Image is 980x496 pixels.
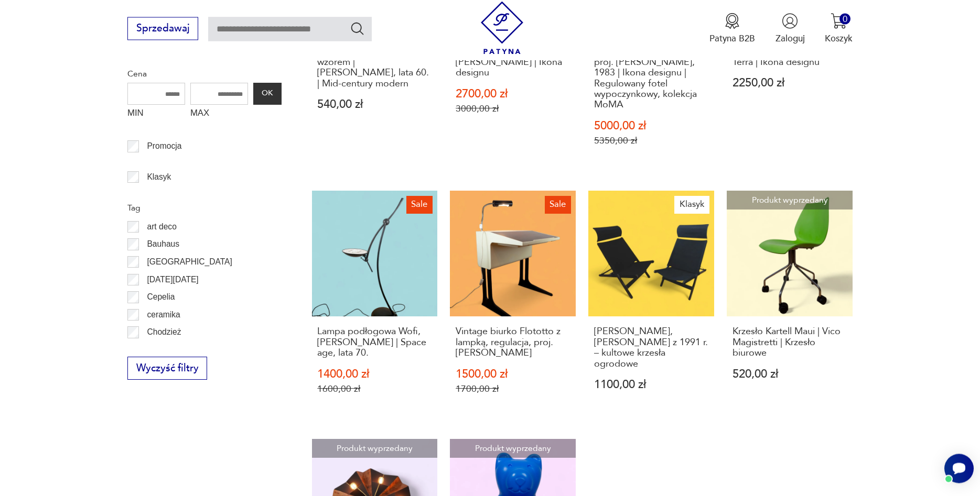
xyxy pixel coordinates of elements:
[776,13,805,45] button: Zaloguj
[317,384,432,395] p: 1600,00 zł
[709,13,755,45] button: Patyna B2B
[317,100,432,111] p: 540,00 zł
[317,327,432,359] h3: Lampa podłogowa Wofi, [PERSON_NAME] | Space age, lata 70.
[776,32,805,45] p: Zaloguj
[782,13,798,29] img: Ikonka użytkownika
[456,369,570,380] p: 1500,00 zł
[147,308,180,322] p: ceramika
[456,327,570,359] h3: Vintage biurko Flototto z lampką, regulacja, proj. [PERSON_NAME]
[594,380,708,391] p: 1100,00 zł
[594,136,708,147] p: 5350,00 zł
[456,384,570,395] p: 1700,00 zł
[127,17,198,40] button: Sprzedawaj
[733,327,847,359] h3: Krzesło Kartell Maui | Vico Magistretti | Krzesło biurowe
[456,104,570,115] p: 3000,00 zł
[147,221,176,234] p: art deco
[317,47,432,90] h3: Stolik kawowy z obłędnym wzorem | [PERSON_NAME], lata 60. | Mid-century modern
[350,21,365,36] button: Szukaj
[147,256,232,269] p: [GEOGRAPHIC_DATA]
[944,454,974,483] iframe: Smartsupp widget button
[317,369,432,380] p: 1400,00 zł
[594,327,708,370] h3: [PERSON_NAME], [PERSON_NAME] z 1991 r. – kultowe krzesła ogrodowe
[253,83,282,105] button: OK
[456,89,570,100] p: 2700,00 zł
[450,191,576,419] a: SaleVintage biurko Flototto z lampką, regulacja, proj. Luigi ColaniVintage biurko Flototto z lamp...
[709,13,755,45] a: Ikona medaluPatyna B2B
[127,202,282,215] p: Tag
[733,369,847,380] p: 520,00 zł
[724,13,740,29] img: Ikona medalu
[588,191,714,419] a: KlasykIKEA Hestra, Tord Bjorklund z 1991 r. – kultowe krzesła ogrodowe[PERSON_NAME], [PERSON_NAME...
[127,25,198,34] a: Sprzedawaj
[831,13,847,29] img: Ikona koszyka
[147,140,181,153] p: Promocja
[147,171,171,184] p: Klasyk
[147,291,175,304] p: Cepelia
[825,32,853,45] p: Koszyk
[127,357,207,380] button: Wyczyść filtry
[456,47,570,79] h3: [PERSON_NAME], proj. [PERSON_NAME] | Ikona designu
[709,32,755,45] p: Patyna B2B
[190,105,248,125] label: MAX
[476,2,529,54] img: Patyna - sklep z meblami i dekoracjami vintage
[147,326,181,339] p: Chodzież
[733,47,847,68] h3: Lampa Artemide Tizio Terra | Ikona designu
[312,191,438,419] a: SaleLampa podłogowa Wofi, Luigi Colani | Space age, lata 70.Lampa podłogowa Wofi, [PERSON_NAME] |...
[825,13,853,45] button: 0Koszyk
[147,238,179,251] p: Bauhaus
[594,121,708,132] p: 5000,00 zł
[127,105,185,125] label: MIN
[147,273,198,287] p: [DATE][DATE]
[127,68,282,81] p: Cena
[594,47,708,111] h3: Fotel [PERSON_NAME] proj. [PERSON_NAME], 1983 | Ikona designu | Regulowany fotel wypoczynkowy, ko...
[727,191,853,419] a: Produkt wyprzedanyKrzesło Kartell Maui | Vico Magistretti | Krzesło biuroweKrzesło Kartell Maui |...
[839,14,850,25] div: 0
[733,78,847,89] p: 2250,00 zł
[147,344,178,357] p: Ćmielów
